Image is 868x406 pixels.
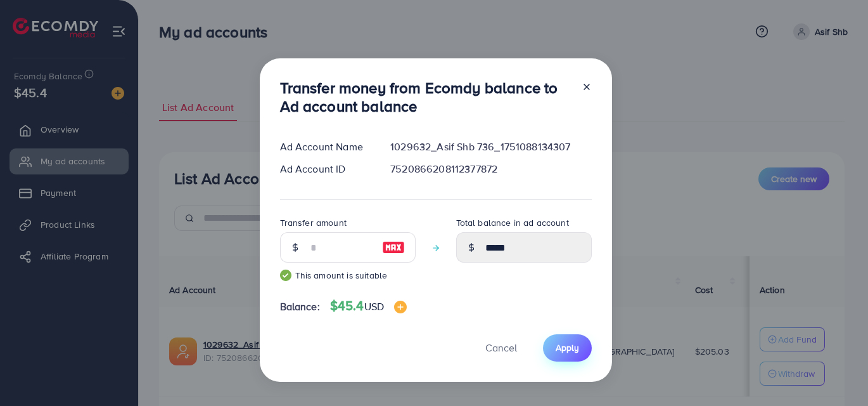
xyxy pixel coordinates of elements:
[543,334,592,362] button: Apply
[380,140,601,154] div: 1029632_Asif Shb 736_1751088134307
[485,341,517,355] span: Cancel
[280,216,347,229] label: Transfer amount
[280,270,291,281] img: guide
[380,162,601,176] div: 7520866208112377872
[382,240,405,255] img: image
[330,298,407,314] h4: $45.4
[364,299,384,313] span: USD
[556,341,579,354] span: Apply
[456,216,569,229] label: Total balance in ad account
[280,299,320,314] span: Balance:
[270,162,381,176] div: Ad Account ID
[394,301,407,313] img: image
[280,79,571,115] h3: Transfer money from Ecomdy balance to Ad account balance
[270,140,381,154] div: Ad Account Name
[280,269,416,282] small: This amount is suitable
[469,334,533,362] button: Cancel
[814,349,858,396] iframe: Chat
